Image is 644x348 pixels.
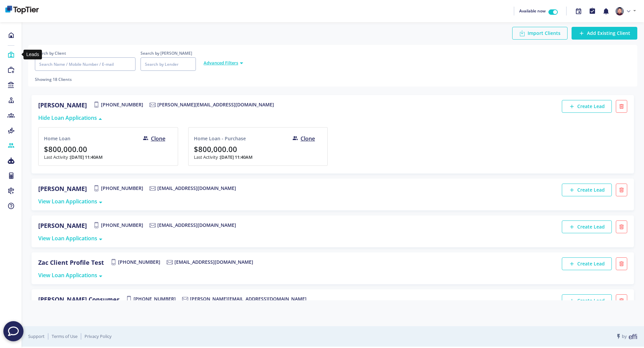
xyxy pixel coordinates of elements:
[38,101,87,110] label: [PERSON_NAME]
[38,258,104,267] label: Zac Client Profile Test
[44,135,70,142] div: Home Loan
[136,132,172,145] button: Clone
[562,220,612,233] button: Create Lead
[512,27,568,40] button: Import Clients
[38,184,87,193] label: [PERSON_NAME]
[38,235,102,242] a: View Loan Applications
[35,50,136,56] label: Search by Client
[85,333,112,339] a: Privacy Policy
[182,295,307,302] label: [PERSON_NAME][EMAIL_ADDRESS][DOMAIN_NAME]
[38,271,102,279] a: View Loan Applications
[44,145,172,153] div: $800,000.00
[23,50,42,59] div: Leads
[93,221,143,229] a: [PHONE_NUMBER]
[292,135,315,143] div: Clone
[204,60,238,66] a: Advanced Filters
[167,258,253,265] label: [EMAIL_ADDRESS][DOMAIN_NAME]
[285,132,322,145] button: Clone
[194,153,322,161] div: Last Activity :
[38,295,119,304] label: [PERSON_NAME] Consumer
[93,185,143,192] a: [PHONE_NUMBER]
[194,145,322,153] div: $800,000.00
[220,154,253,160] b: [DATE] 11:40AM
[141,57,196,71] input: Search by Lender
[38,198,102,205] a: View Loan Applications
[519,8,546,14] span: Available now
[126,295,176,302] a: [PHONE_NUMBER]
[38,221,87,230] label: [PERSON_NAME]
[44,153,172,161] div: Last Activity :
[5,6,39,14] img: bd260d39-06d4-48c8-91ce-4964555bf2e4-638900413960370303.png
[35,76,631,83] div: Showing 18 Clients
[141,50,196,56] label: Search by [PERSON_NAME]
[615,333,637,340] span: by
[93,101,143,108] a: [PHONE_NUMBER]
[562,257,612,270] button: Create Lead
[615,7,624,15] img: e310ebdf-1855-410b-9d61-d1abdff0f2ad-637831748356285317.png
[52,333,77,339] a: Terms of Use
[150,221,236,229] label: [EMAIL_ADDRESS][DOMAIN_NAME]
[562,100,612,113] button: Create Lead
[150,185,236,192] label: [EMAIL_ADDRESS][DOMAIN_NAME]
[194,135,246,142] div: Home Loan - Purchase
[28,333,45,339] a: Support
[38,114,102,121] a: Hide Loan Applications
[70,154,103,160] b: [DATE] 11:40AM
[204,60,243,66] div: Advanced Filters
[572,27,637,40] button: Add Existing Client
[143,135,165,143] div: Clone
[35,57,136,71] input: Search Name / Mobile Number / E-mail
[562,184,612,196] button: Create Lead
[562,294,612,307] button: Create Lead
[150,101,274,108] label: [PERSON_NAME][EMAIL_ADDRESS][DOMAIN_NAME]
[110,258,160,265] a: [PHONE_NUMBER]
